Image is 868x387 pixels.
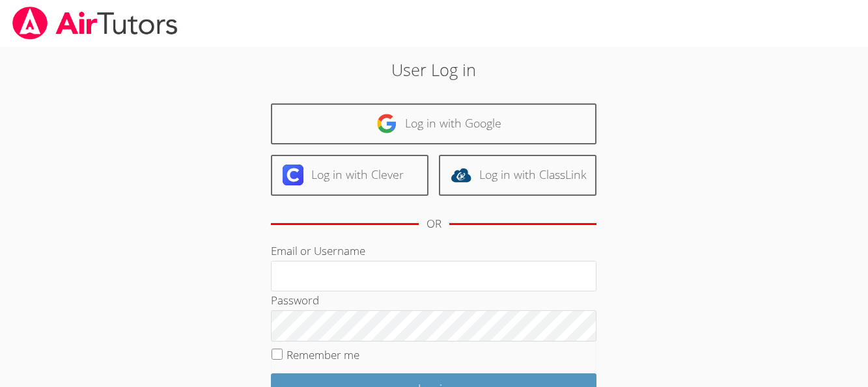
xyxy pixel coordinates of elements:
[427,215,441,234] div: OR
[271,103,596,144] a: Log in with Google
[271,155,428,196] a: Log in with Clever
[271,243,365,258] label: Email or Username
[271,293,319,308] label: Password
[376,113,397,134] img: google-logo-50288ca7cdecda66e5e0955fdab243c47b7ad437acaf1139b6f446037453330a.svg
[11,7,179,40] img: airtutors_banner-c4298cdbf04f3fff15de1276eac7730deb9818008684d7c2e4769d2f7ddbe033.png
[439,155,596,196] a: Log in with ClassLink
[287,347,359,362] label: Remember me
[200,57,669,82] h2: User Log in
[283,165,303,185] img: clever-logo-6eab21bc6e7a338710f1a6ff85c0baf02591cd810cc4098c63d3a4b26e2feb20.svg
[451,165,471,185] img: classlink-logo-d6bb404cc1216ec64c9a2012d9dc4662098be43eaf13dc465df04b49fa7ab582.svg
